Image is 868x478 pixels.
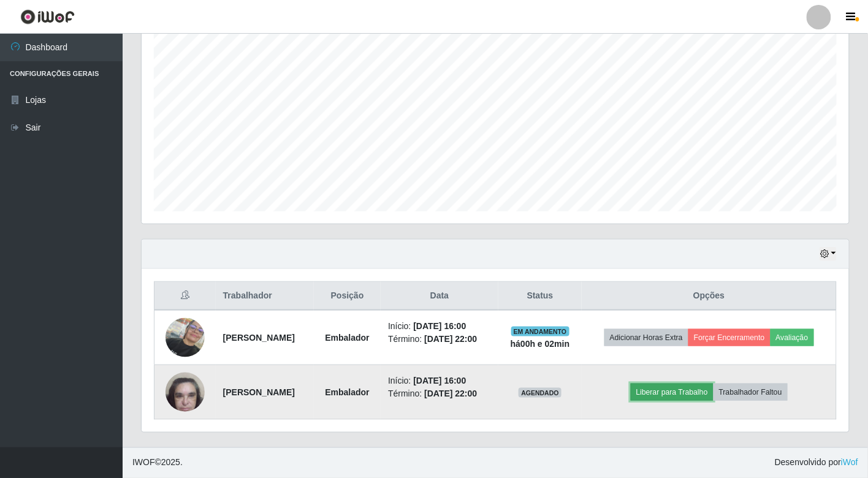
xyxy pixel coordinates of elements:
[775,457,858,469] span: Desenvolvido por
[381,282,498,311] th: Data
[166,318,205,357] img: 1720171489810.jpeg
[223,387,295,397] strong: [PERSON_NAME]
[216,282,314,311] th: Trabalhador
[714,384,788,401] button: Trabalhador Faltou
[511,327,569,336] span: EM ANDAMENTO
[519,388,562,398] span: AGENDADO
[498,282,582,311] th: Status
[604,329,688,346] button: Adicionar Horas Extra
[631,384,714,401] button: Liberar para Trabalho
[314,282,381,311] th: Posição
[424,389,477,398] time: [DATE] 22:00
[166,366,205,418] img: 1743993949303.jpeg
[688,329,771,346] button: Forçar Encerramento
[511,339,570,349] strong: há 00 h e 02 min
[424,334,477,344] time: [DATE] 22:00
[771,329,814,346] button: Avaliação
[388,333,491,346] li: Término:
[582,282,836,311] th: Opções
[413,376,466,385] time: [DATE] 16:00
[325,387,369,397] strong: Embalador
[223,333,295,343] strong: [PERSON_NAME]
[388,320,491,333] li: Início:
[132,457,183,469] span: © 2025 .
[388,387,491,400] li: Término:
[325,333,369,343] strong: Embalador
[841,458,858,468] a: iWof
[132,458,155,468] span: IWOF
[413,321,466,331] time: [DATE] 16:00
[20,9,75,25] img: CoreUI Logo
[388,374,491,387] li: Início:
